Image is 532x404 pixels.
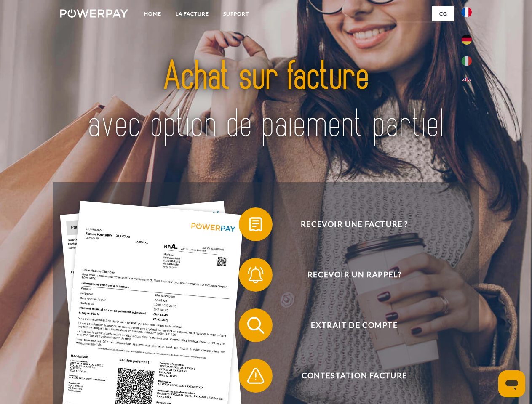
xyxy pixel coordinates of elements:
[137,6,168,21] a: Home
[462,35,472,45] img: de
[239,308,458,342] button: Extrait de compte
[245,214,266,235] img: qb_bill.svg
[245,315,266,336] img: qb_search.svg
[239,207,458,241] button: Recevoir une facture ?
[251,359,457,393] span: Contestation Facture
[462,78,472,88] img: en
[251,207,457,241] span: Recevoir une facture ?
[60,9,128,18] img: logo-powerpay-white.svg
[319,21,454,36] a: CG (achat sur facture)
[245,264,266,285] img: qb_bell.svg
[462,56,472,66] img: it
[251,308,457,342] span: Extrait de compte
[462,7,472,17] img: fr
[245,365,266,386] img: qb_warning.svg
[239,258,458,292] button: Recevoir un rappel?
[239,359,458,393] button: Contestation Facture
[168,6,216,21] a: LA FACTURE
[498,370,525,397] iframe: Bouton de lancement de la fenêtre de messagerie
[80,40,452,161] img: title-powerpay_fr.svg
[251,258,457,292] span: Recevoir un rappel?
[216,6,256,21] a: Support
[432,6,454,21] a: CG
